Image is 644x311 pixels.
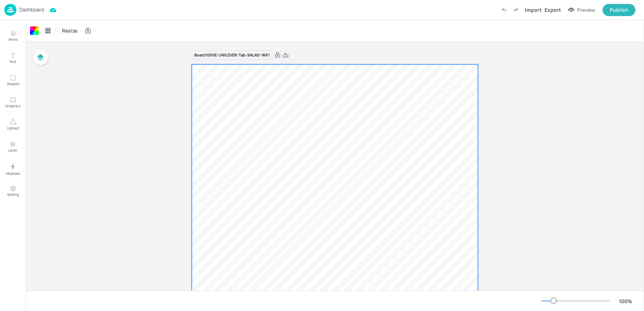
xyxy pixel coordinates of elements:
[4,4,16,16] img: logo-86c26b7e.jpg
[525,6,542,14] div: Import
[610,6,628,14] div: Publish
[498,4,510,16] label: Undo (Ctrl + Z)
[510,4,522,16] label: Redo (Ctrl + Y)
[602,4,635,16] button: Publish
[545,6,561,14] div: Export
[60,27,79,34] span: Resize
[577,6,595,14] div: Preview
[564,5,600,15] button: Preview
[192,50,272,60] div: Board 100VE-UNILEVER-Tab-SALAD-WK1
[19,7,44,12] p: Dashboard
[617,297,634,305] div: 100 %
